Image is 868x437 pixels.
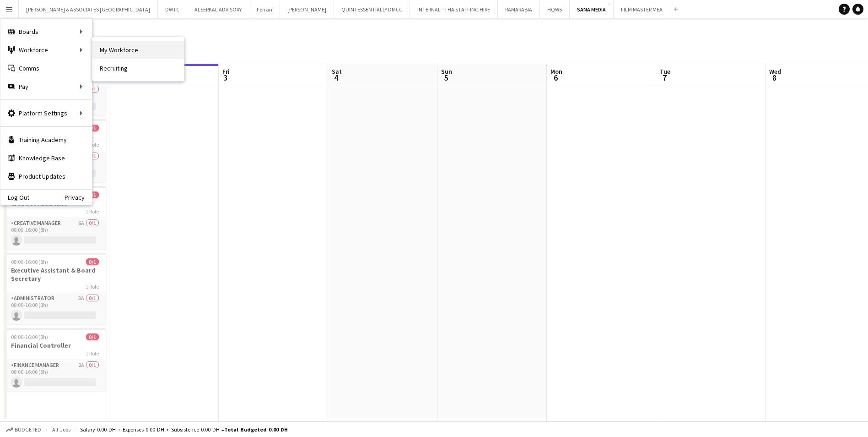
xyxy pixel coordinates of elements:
span: 6 [549,72,562,83]
a: Knowledge Base [0,149,92,167]
span: 0/1 [86,258,99,265]
button: ALSERKAL ADVISORY [187,0,249,18]
h3: Financial Controller [4,341,106,350]
div: Salary 0.00 DH + Expenses 0.00 DH + Subsistence 0.00 DH = [80,426,288,433]
span: 3 [221,72,230,83]
span: 08:00-16:00 (8h) [11,333,48,340]
span: 7 [658,72,670,83]
a: Recruiting [92,59,184,77]
span: 1 Role [86,283,99,290]
a: Log Out [0,194,29,201]
span: Mon [550,67,562,76]
h3: Executive Assistant & Board Secretary [4,266,106,283]
span: 5 [440,72,452,83]
a: Privacy [65,194,92,201]
a: Comms [0,59,92,77]
app-job-card: 08:00-16:00 (8h)0/1Financial Controller1 RoleFinance Manager2A0/108:00-16:00 (8h) [4,328,106,391]
a: Product Updates [0,167,92,186]
app-card-role: Creative Manager6A0/108:00-16:00 (8h) [4,218,106,249]
div: Workforce [0,41,92,59]
button: HQWS [540,0,570,18]
button: QUINTESSENTIALLY DMCC [334,0,410,18]
span: All jobs [50,426,72,433]
button: RAMARABIA [498,0,540,18]
a: My Workforce [92,41,184,59]
span: 1 Role [86,208,99,215]
span: Wed [769,67,781,76]
button: Ferrari [249,0,280,18]
button: SANA MEDIA [570,0,614,18]
span: 8 [768,72,781,83]
span: Budgeted [15,426,41,433]
button: [PERSON_NAME] [280,0,334,18]
a: Training Academy [0,131,92,149]
span: Total Budgeted 0.00 DH [224,426,288,433]
button: Budgeted [5,425,43,435]
span: 08:00-16:00 (8h) [11,258,48,265]
span: Sat [332,67,342,76]
span: Sun [441,67,452,76]
button: DWTC [158,0,187,18]
span: Tue [660,67,670,76]
span: 1 Role [86,350,99,357]
app-job-card: 08:00-16:00 (8h)0/1Executive Assistant & Board Secretary1 RoleAdministrator3A0/108:00-16:00 (8h) [4,253,106,324]
app-card-role: Administrator3A0/108:00-16:00 (8h) [4,293,106,324]
span: Fri [222,67,230,76]
div: Platform Settings [0,104,92,122]
app-job-card: 08:00-16:00 (8h)0/1Creative Assistant1 RoleCreative Manager6A0/108:00-16:00 (8h) [4,186,106,249]
app-card-role: Finance Manager2A0/108:00-16:00 (8h) [4,360,106,391]
button: INTERNAL - THA STAFFING HIRE [410,0,498,18]
span: 0/1 [86,333,99,340]
span: 4 [330,72,342,83]
button: [PERSON_NAME] & ASSOCIATES [GEOGRAPHIC_DATA] [19,0,158,18]
div: Pay [0,77,92,96]
button: FILM MASTER MEA [614,0,670,18]
div: Boards [0,22,92,41]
